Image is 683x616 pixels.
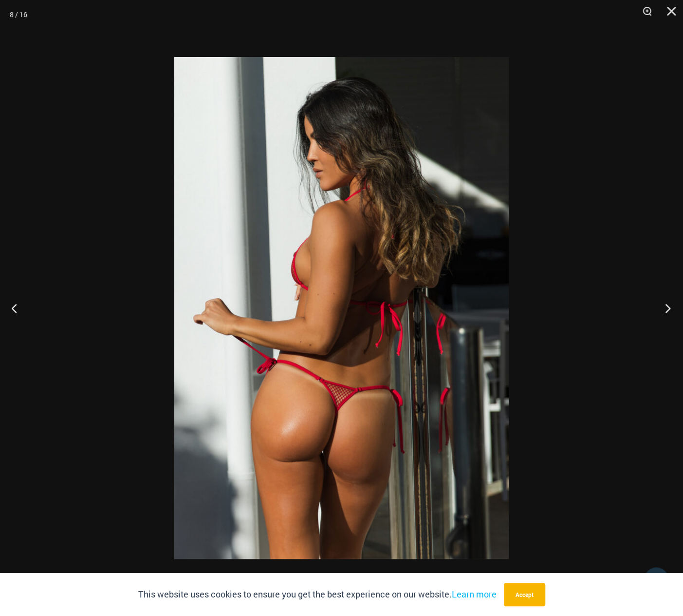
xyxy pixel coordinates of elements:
a: Learn more [452,588,497,600]
div: 8 / 16 [10,7,27,22]
button: Accept [504,583,545,606]
p: This website uses cookies to ensure you get the best experience on our website. [138,587,497,602]
img: Summer Storm Red 312 Tri Top 456 Micro 03 [174,57,509,559]
button: Next [646,284,683,332]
